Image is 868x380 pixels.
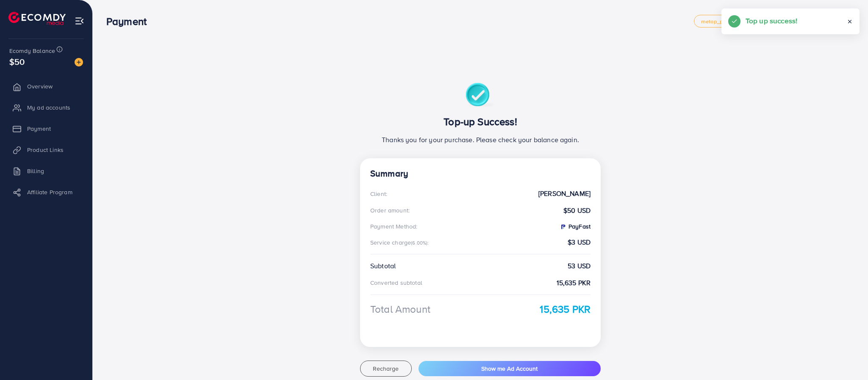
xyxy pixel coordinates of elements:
[557,278,591,288] strong: 15,635 PKR
[746,15,797,26] h5: Top up success!
[75,16,84,26] img: menu
[373,364,399,373] span: Recharge
[563,206,591,215] strong: $50 USD
[370,168,591,179] h4: Summary
[560,222,591,231] strong: PayFast
[568,237,591,247] strong: $3 USD
[538,189,591,198] strong: [PERSON_NAME]
[370,190,387,198] div: Client:
[540,302,591,317] strong: 15,635 PKR
[560,223,566,230] img: PayFast
[370,278,422,287] div: Converted subtotal
[370,116,591,128] h3: Top-up Success!
[106,15,153,28] h3: Payment
[694,15,760,28] a: metap_pakistan_001
[481,364,538,373] span: Show me Ad Account
[370,302,430,317] div: Total Amount
[370,238,432,247] div: Service charge
[370,135,591,145] p: Thanks you for your purchase. Please check your balance again.
[370,222,417,231] div: Payment Method:
[466,83,496,109] img: success
[360,361,412,377] button: Recharge
[701,19,753,24] span: metap_pakistan_001
[9,47,55,55] span: Ecomdy Balance
[75,58,83,66] img: image
[370,206,410,215] div: Order amount:
[568,261,591,271] strong: 53 USD
[370,261,396,271] div: Subtotal
[9,55,25,68] span: $50
[411,240,429,246] small: (6.00%):
[419,361,601,376] button: Show me Ad Account
[8,12,66,25] img: logo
